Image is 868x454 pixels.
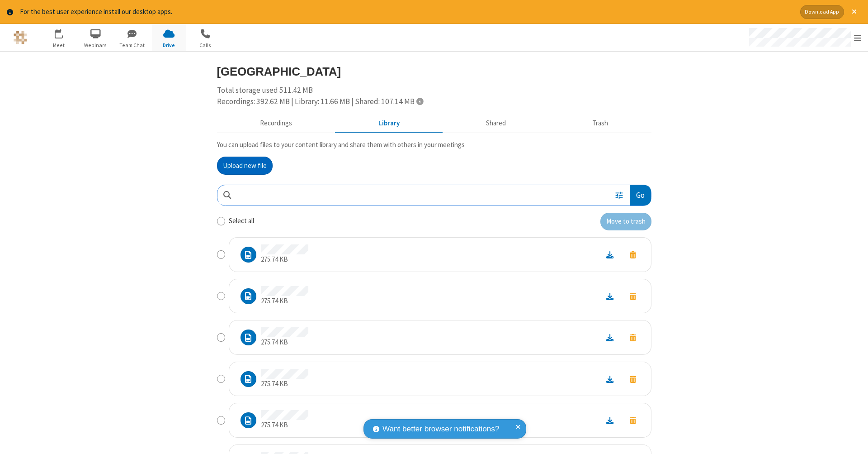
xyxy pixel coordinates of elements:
[335,115,443,132] button: Content library
[14,31,27,44] img: QA Selenium DO NOT DELETE OR CHANGE
[382,423,499,435] span: Want better browser notifications?
[598,374,622,384] a: Download file
[152,41,186,49] span: Drive
[229,216,254,226] label: Select all
[598,415,622,425] a: Download file
[549,115,651,132] button: Trash
[42,41,76,49] span: Meet
[261,379,308,389] p: 275.74 KB
[261,296,308,306] p: 275.74 KB
[598,249,622,260] a: Download file
[416,97,423,105] span: Totals displayed include files that have been moved to the trash.
[217,157,273,175] button: Upload new file
[3,24,37,51] button: Logo
[217,96,651,108] div: Recordings: 392.62 MB | Library: 11.66 MB | Shared: 107.14 MB
[20,7,793,17] div: For the best user experience install our desktop apps.
[622,331,644,344] button: Move to trash
[115,41,149,49] span: Team Chat
[800,5,844,19] button: Download App
[847,5,861,19] button: Close alert
[622,414,644,426] button: Move to trash
[217,140,651,150] p: You can upload files to your content library and share them with others in your meetings
[443,115,549,132] button: Shared during meetings
[261,337,308,348] p: 275.74 KB
[598,332,622,343] a: Download file
[79,41,113,49] span: Webinars
[622,249,644,261] button: Move to trash
[217,85,651,108] div: Total storage used 511.42 MB
[261,420,308,430] p: 275.74 KB
[189,41,222,49] span: Calls
[622,290,644,302] button: Move to trash
[217,65,651,78] h3: [GEOGRAPHIC_DATA]
[630,185,651,205] button: Go
[261,254,308,265] p: 275.74 KB
[600,213,651,231] button: Move to trash
[741,24,868,51] div: Open menu
[622,373,644,385] button: Move to trash
[217,115,335,132] button: Recorded meetings
[61,29,67,36] div: 1
[598,291,622,301] a: Download file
